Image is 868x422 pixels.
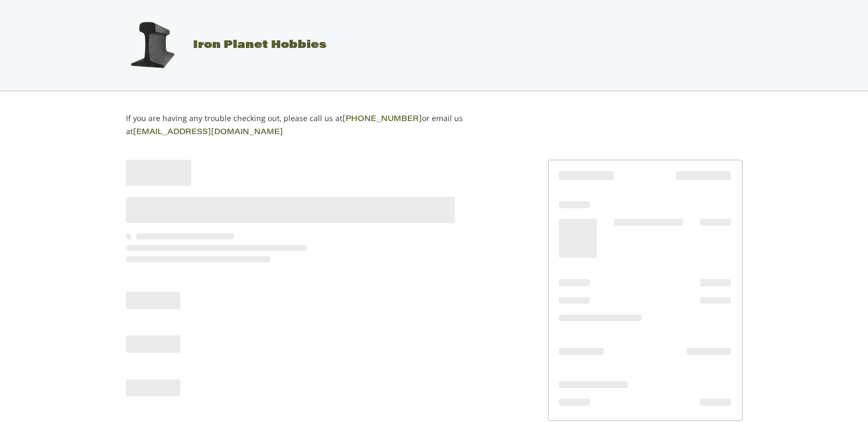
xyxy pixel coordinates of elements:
span: Iron Planet Hobbies [193,40,327,51]
p: If you are having any trouble checking out, please call us at or email us at [126,112,497,138]
a: Iron Planet Hobbies [114,40,327,51]
img: Iron Planet Hobbies [125,18,179,73]
a: [EMAIL_ADDRESS][DOMAIN_NAME] [133,129,283,136]
a: [PHONE_NUMBER] [342,116,422,123]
